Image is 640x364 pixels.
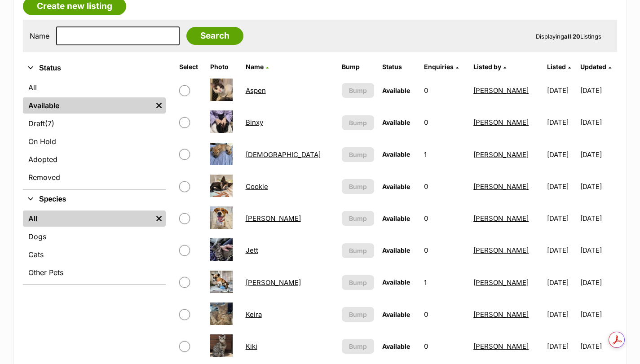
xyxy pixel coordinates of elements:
td: [DATE] [580,107,616,138]
a: [PERSON_NAME] [473,150,529,159]
a: Dogs [23,228,166,245]
a: [PERSON_NAME] [473,278,529,287]
a: Keira [246,310,262,319]
span: Available [382,215,410,222]
span: Listed [547,63,566,70]
span: Bump [349,118,367,127]
strong: all 20 [564,33,580,40]
td: [DATE] [543,267,579,298]
a: [PERSON_NAME] [473,342,529,351]
button: Species [23,193,166,205]
button: Bump [342,115,374,130]
a: Available [23,97,152,114]
td: 1 [420,139,469,170]
button: Bump [342,211,374,226]
button: Bump [342,339,374,354]
a: Binxy [246,118,263,127]
span: Available [382,278,410,286]
a: Draft [23,115,166,132]
a: Other Pets [23,264,166,281]
button: Bump [342,147,374,162]
td: [DATE] [580,171,616,202]
td: [DATE] [580,299,616,330]
span: Available [382,246,410,254]
a: [PERSON_NAME] [246,278,301,287]
span: Bump [349,214,367,223]
a: Enquiries [424,63,459,70]
td: 0 [420,331,469,362]
div: Status [23,78,166,189]
th: Status [379,60,419,74]
a: Adopted [23,151,166,167]
span: (7) [45,118,54,129]
th: Select [176,60,206,74]
span: Bump [349,278,367,287]
input: Search [186,27,243,45]
span: Available [382,118,410,126]
td: [DATE] [580,139,616,170]
a: [PERSON_NAME] [473,310,529,319]
a: [PERSON_NAME] [473,214,529,223]
th: Bump [338,60,378,74]
a: Remove filter [152,97,166,114]
a: Removed [23,169,166,185]
a: Aspen [246,86,266,95]
button: Bump [342,307,374,322]
a: All [23,79,166,96]
button: Bump [342,179,374,194]
a: Kiki [246,342,257,351]
span: Bump [349,86,367,95]
a: Jett [246,246,258,254]
span: translation missing: en.admin.listings.index.attributes.enquiries [424,63,454,70]
span: Bump [349,310,367,319]
td: 1 [420,267,469,298]
a: All [23,211,152,227]
button: Bump [342,83,374,98]
a: [DEMOGRAPHIC_DATA] [246,150,321,159]
a: Listed [547,63,571,70]
td: [DATE] [543,331,579,362]
td: 0 [420,171,469,202]
td: 0 [420,299,469,330]
td: 0 [420,75,469,106]
td: 0 [420,107,469,138]
td: [DATE] [543,203,579,234]
td: [DATE] [543,235,579,266]
a: Cookie [246,182,268,191]
td: [DATE] [543,139,579,170]
a: Cats [23,246,166,263]
button: Bump [342,275,374,290]
span: Bump [349,342,367,351]
a: Remove filter [152,211,166,227]
td: [DATE] [580,235,616,266]
span: Displaying Listings [536,33,601,40]
td: [DATE] [580,203,616,234]
td: [DATE] [580,331,616,362]
a: On Hold [23,133,166,149]
span: Name [246,63,264,70]
td: 0 [420,203,469,234]
label: Name [30,32,49,40]
td: [DATE] [543,107,579,138]
a: Listed by [473,63,506,70]
a: Name [246,63,269,70]
td: 0 [420,235,469,266]
span: Available [382,87,410,94]
a: [PERSON_NAME] [473,86,529,95]
a: [PERSON_NAME] [473,118,529,127]
td: [DATE] [543,299,579,330]
span: Updated [580,63,606,70]
span: Available [382,150,410,158]
a: Updated [580,63,611,70]
span: Bump [349,182,367,191]
span: Available [382,311,410,318]
a: [PERSON_NAME] [246,214,301,223]
td: [DATE] [543,75,579,106]
span: Listed by [473,63,501,70]
span: Bump [349,150,367,159]
button: Bump [342,243,374,258]
div: Species [23,209,166,284]
td: [DATE] [543,171,579,202]
span: Available [382,342,410,350]
span: Bump [349,246,367,255]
